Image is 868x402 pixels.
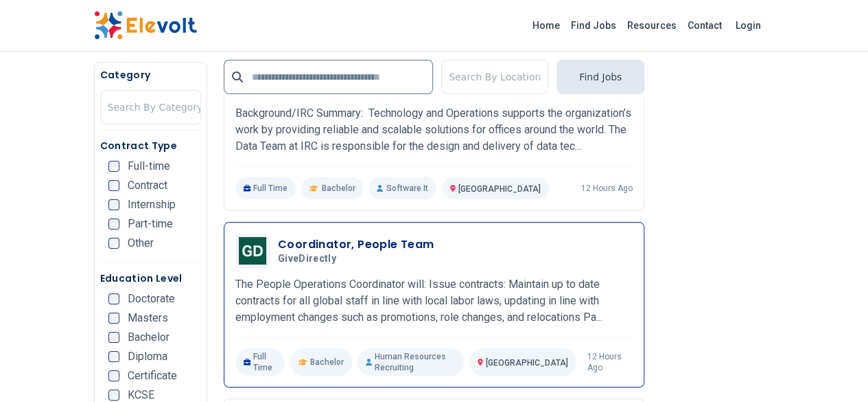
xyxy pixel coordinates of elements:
a: Resources [622,14,682,36]
h3: Coordinator, People Team [278,236,434,253]
input: Internship [108,199,119,210]
img: GiveDirectly [239,237,266,265]
span: Masters [128,313,168,324]
span: Internship [128,199,176,210]
h5: Contract Type [100,139,201,153]
p: Full Time [235,348,285,376]
span: Diploma [128,351,167,362]
iframe: Chat Widget [799,336,868,402]
input: Contract [108,180,119,191]
button: Find Jobs [556,60,644,94]
input: Masters [108,313,119,324]
span: Bachelor [321,183,355,194]
a: Login [727,12,769,39]
span: Full-time [128,161,170,172]
input: Bachelor [108,332,119,343]
a: GiveDirectlyCoordinator, People TeamGiveDirectlyThe People Operations Coordinator will: Issue con... [235,234,633,376]
p: Background/IRC Summary: Technology and Operations supports the organization’s work by providing r... [235,105,633,155]
span: [GEOGRAPHIC_DATA] [486,358,568,368]
a: Contact [682,14,727,36]
input: Full-time [108,161,119,172]
span: Contract [128,180,167,191]
span: Bachelor [310,357,344,368]
span: Other [128,238,154,249]
p: Full Time [235,177,296,199]
input: KCSE [108,390,119,401]
a: Find Jobs [565,14,622,36]
span: Certificate [128,370,177,381]
span: Part-time [128,219,173,230]
input: Diploma [108,351,119,362]
img: Elevolt [94,11,197,40]
p: 12 hours ago [587,351,633,373]
input: Doctorate [108,293,119,304]
h5: Education Level [100,271,201,285]
h5: Category [100,68,201,82]
p: 12 hours ago [581,183,633,194]
span: Bachelor [128,332,169,343]
span: Doctorate [128,293,175,304]
input: Other [108,238,119,249]
input: Part-time [108,219,119,230]
p: The People Operations Coordinator will: Issue contracts: Maintain up to date contracts for all gl... [235,276,633,326]
a: International Rescue CommitteeIT Program Manager, DataInternational Rescue CommitteeBackground/IR... [235,63,633,199]
span: GiveDirectly [278,253,336,265]
span: KCSE [128,390,154,401]
p: Human Resources Recruiting [357,348,464,376]
a: Home [527,14,565,36]
span: [GEOGRAPHIC_DATA] [458,184,541,194]
input: Certificate [108,370,119,381]
p: Software It [368,177,436,199]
